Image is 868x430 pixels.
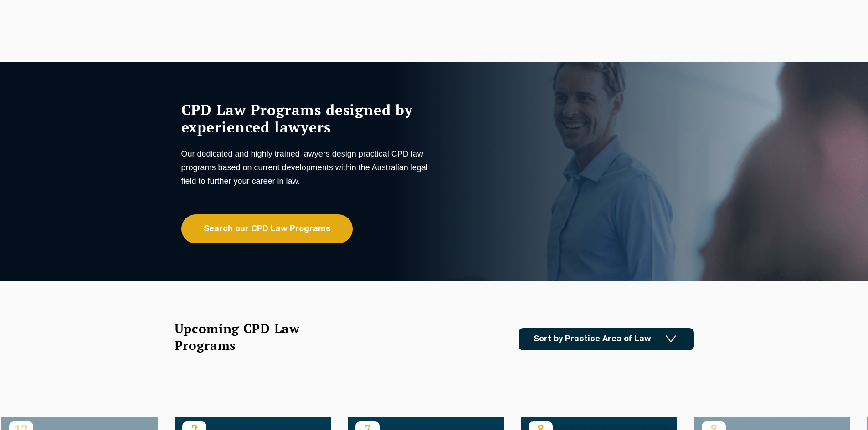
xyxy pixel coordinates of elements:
[519,328,694,350] a: Sort by Practice Area of Law
[181,147,432,188] p: Our dedicated and highly trained lawyers design practical CPD law programs based on current devel...
[181,101,432,136] h1: CPD Law Programs designed by experienced lawyers
[666,335,676,343] img: Icon
[181,214,353,243] a: Search our CPD Law Programs
[175,320,323,354] h2: Upcoming CPD Law Programs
